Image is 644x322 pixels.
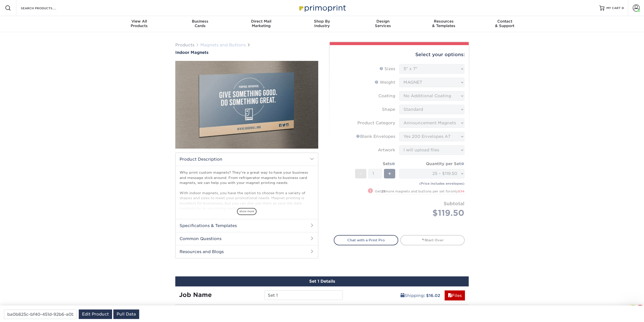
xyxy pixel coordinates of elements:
input: Enter a job name [265,290,343,300]
span: Resources [413,19,474,24]
a: Edit Product [79,309,112,319]
span: Shop By [292,19,353,24]
span: Business [170,19,231,24]
a: Magnets and Buttons [200,43,246,47]
span: shipping [400,293,405,298]
iframe: Intercom live chat [627,305,639,317]
a: Products [175,43,194,47]
a: DesignServices [352,16,413,32]
span: Design [352,19,413,24]
div: Set 1 Details [175,276,469,286]
div: Industry [292,19,353,28]
input: SEARCH PRODUCTS..... [20,5,69,11]
a: Contact& Support [474,16,535,32]
a: Files [445,290,465,300]
span: Indoor Magnets [175,50,208,55]
span: 0 [622,6,624,10]
span: Direct Mail [231,19,292,24]
a: Start Over [400,235,465,245]
div: & Templates [413,19,474,28]
h2: Product Description [176,153,318,166]
a: Direct MailMarketing [231,16,292,32]
h2: Common Questions [176,232,318,245]
strong: Job Name [179,291,212,298]
h2: Resources and Blogs [176,245,318,258]
span: 11 [637,305,643,309]
p: Why print custom magnets? They're a great way to have your business and message stick around. Fro... [180,170,314,211]
div: & Support [474,19,535,28]
div: Cards [170,19,231,28]
span: Contact [474,19,535,24]
a: Resources& Templates [413,16,474,32]
a: Chat with a Print Pro [334,235,398,245]
div: Services [352,19,413,28]
img: Indoor Magnets 01 [175,55,318,154]
a: BusinessCards [170,16,231,32]
b: : $16.02 [424,293,440,298]
h2: Specifications & Templates [176,219,318,232]
span: show more [237,208,257,215]
div: Products [109,19,170,28]
a: Shipping: $16.02 [397,290,443,300]
a: View AllProducts [109,16,170,32]
div: Marketing [231,19,292,28]
a: Pull Data [113,309,139,319]
a: Indoor Magnets [175,50,318,55]
a: Shop ByIndustry [292,16,353,32]
img: Primoprint [297,3,347,13]
div: Select your options: [334,45,465,64]
span: files [448,293,452,298]
span: MY CART [606,6,621,10]
span: View All [109,19,170,24]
